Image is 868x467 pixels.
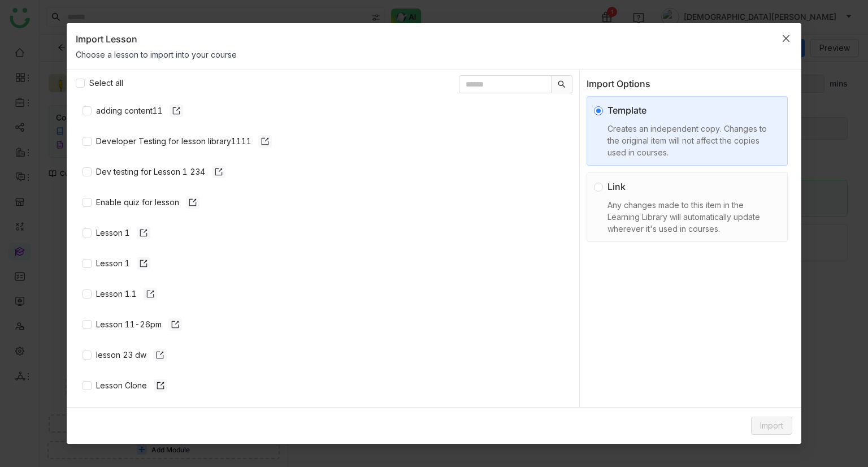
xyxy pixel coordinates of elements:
[771,23,801,54] button: Close
[76,32,773,46] div: Import Lesson
[96,257,150,270] div: Lesson 1
[587,77,792,90] div: Import Options
[607,103,776,117] div: Template
[96,105,183,117] div: adding content11
[607,199,776,235] div: Any changes made to this item in the Learning Library will automatically update wherever it's use...
[96,135,272,148] div: Developer Testing for lesson library1111
[96,379,167,392] div: Lesson Clone
[76,49,773,60] div: Choose a lesson to import into your course
[96,227,150,239] div: Lesson 1
[607,123,776,158] div: Creates an independent copy. Changes to the original item will not affect the copies used in cour...
[96,349,167,361] div: lesson 23 dw
[96,166,225,178] div: Dev testing for Lesson 1 234
[751,417,792,435] button: Import
[96,318,182,331] div: Lesson 11-26pm
[96,288,157,300] div: Lesson 1.1
[607,180,776,193] div: Link
[85,77,128,89] span: Select all
[96,196,199,209] div: Enable quiz for lesson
